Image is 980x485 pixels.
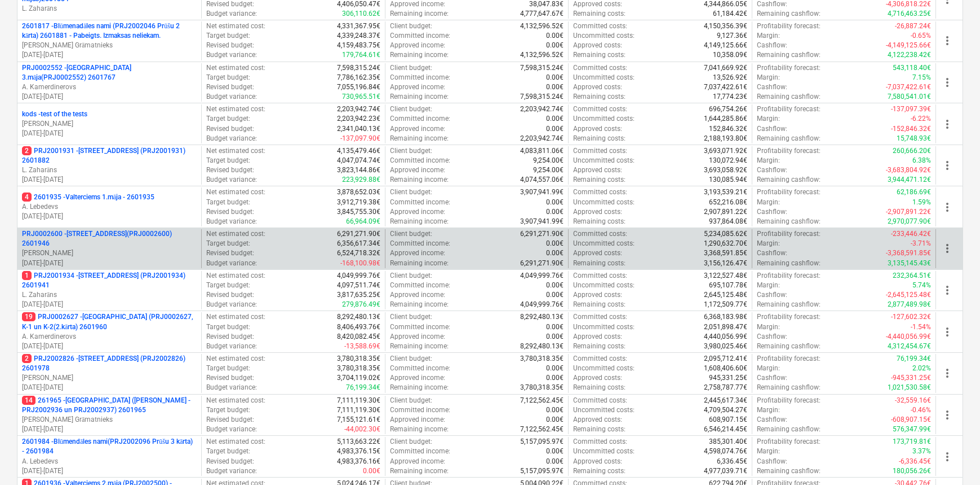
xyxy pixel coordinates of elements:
p: Remaining cashflow : [757,50,821,60]
p: 4,159,483.75€ [337,41,380,50]
p: [DATE] - [DATE] [22,466,197,476]
p: 3,817,635.25€ [337,290,380,300]
p: 0.00€ [546,124,564,134]
p: 5.74% [912,281,931,290]
p: 4,777,647.67€ [520,9,564,19]
p: 3,693,058.92€ [704,165,747,175]
p: Committed income : [390,281,450,290]
p: [DATE] - [DATE] [22,425,197,434]
p: [DATE] - [DATE] [22,259,197,268]
div: 19PRJ0002627 -[GEOGRAPHIC_DATA] (PRJ0002627, K-1 un K-2(2.kārta) 2601960A. Kamerdinerovs[DATE]-[D... [22,312,197,351]
p: Client budget : [390,229,432,239]
p: PRJ2001934 - [STREET_ADDRESS] (PRJ2001934) 2601941 [22,271,197,290]
p: Uncommitted costs : [573,239,635,248]
p: 15,748.93€ [897,134,931,143]
p: Client budget : [390,104,432,114]
p: 7,055,196.84€ [337,82,380,92]
p: Client budget : [390,63,432,73]
p: 4,150,356.39€ [704,21,747,31]
p: Cashflow : [757,290,787,300]
p: 2601935 - Valterciems 1.māja - 2601935 [22,193,154,202]
span: more_vert [941,366,954,380]
p: Remaining cashflow : [757,92,821,102]
p: [PERSON_NAME] [22,119,197,129]
p: -2,645,125.48€ [886,290,931,300]
p: [PERSON_NAME] [22,373,197,383]
p: Approved costs : [573,207,622,217]
p: 2,203,942.74€ [520,104,564,114]
p: Uncommitted costs : [573,73,635,82]
p: Committed income : [390,73,450,82]
p: 4,047,074.74€ [337,156,380,165]
p: 3,156,126.47€ [704,259,747,268]
p: 0.00€ [546,82,564,92]
iframe: Chat Widget [924,431,980,485]
p: Budget variance : [206,217,257,226]
p: Revised budget : [206,82,254,92]
p: Committed costs : [573,146,627,156]
span: more_vert [941,325,954,339]
span: 4 [22,193,32,202]
p: 179,764.61€ [342,50,380,60]
p: [PERSON_NAME] Grāmatnieks [22,415,197,425]
p: Client budget : [390,271,432,281]
p: 3,693,071.92€ [704,146,747,156]
p: Cashflow : [757,82,787,92]
p: Committed costs : [573,229,627,239]
div: 1PRJ2001934 -[STREET_ADDRESS] (PRJ2001934) 2601941L. Zaharāns[DATE]-[DATE] [22,271,197,310]
p: Uncommitted costs : [573,156,635,165]
p: Remaining costs : [573,217,626,226]
p: 7,037,422.61€ [704,82,747,92]
p: 6.38% [912,156,931,165]
p: 3,845,755.30€ [337,207,380,217]
p: Remaining cashflow : [757,134,821,143]
p: 5,234,085.62€ [704,229,747,239]
p: Revised budget : [206,165,254,175]
p: Cashflow : [757,248,787,258]
p: -26,887.24€ [895,21,931,31]
p: Remaining cashflow : [757,259,821,268]
p: 279,876.49€ [342,300,380,309]
span: 1 [22,271,32,280]
p: -3.71% [911,239,931,248]
p: Net estimated cost : [206,187,265,197]
p: 0.00€ [546,114,564,124]
p: -7,037,422.61€ [886,82,931,92]
span: more_vert [941,117,954,131]
p: 0.00€ [546,290,564,300]
p: Net estimated cost : [206,229,265,239]
p: Remaining income : [390,300,449,309]
p: Target budget : [206,156,250,165]
span: more_vert [941,242,954,255]
p: Revised budget : [206,207,254,217]
p: A. Lebedevs [22,202,197,212]
p: 0.00€ [546,281,564,290]
p: 0.00€ [546,207,564,217]
p: Committed income : [390,114,450,124]
p: Cashflow : [757,124,787,134]
p: 13,526.92€ [713,73,747,82]
p: 7.15% [912,73,931,82]
span: more_vert [941,283,954,297]
p: 4,049,999.76€ [520,300,564,309]
p: 3,907,941.99€ [520,187,564,197]
p: Revised budget : [206,41,254,50]
p: A. Kamerdinerovs [22,82,197,92]
p: 3,912,719.38€ [337,198,380,207]
p: Target budget : [206,114,250,124]
p: 6,291,271.90€ [520,229,564,239]
p: 2,907,891.22€ [704,207,747,217]
p: Profitability forecast : [757,63,821,73]
p: [DATE] - [DATE] [22,300,197,309]
p: 0.00€ [546,198,564,207]
p: L. Zaharāns [22,4,197,14]
p: Committed income : [390,198,450,207]
p: 0.00€ [546,41,564,50]
p: [DATE] - [DATE] [22,175,197,185]
p: PRJ0002552 - [GEOGRAPHIC_DATA] 3.māja(PRJ0002552) 2601767 [22,63,197,82]
p: 17,774.23€ [713,92,747,102]
p: Remaining costs : [573,92,626,102]
p: 4,135,479.46€ [337,146,380,156]
span: 19 [22,312,36,321]
p: 260,666.20€ [893,146,931,156]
